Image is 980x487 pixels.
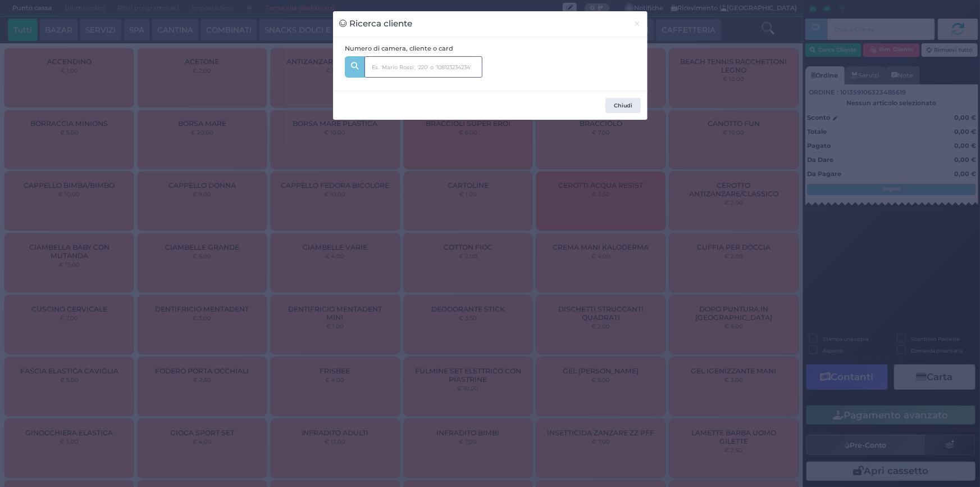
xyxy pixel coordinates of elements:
[345,44,453,53] label: Numero di camera, cliente o card
[627,11,647,37] button: Chiudi
[605,98,641,114] button: Chiudi
[633,17,641,30] span: ×
[339,17,413,30] h3: Ricerca cliente
[364,56,482,78] input: Es. 'Mario Rossi', '220' o '108123234234'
